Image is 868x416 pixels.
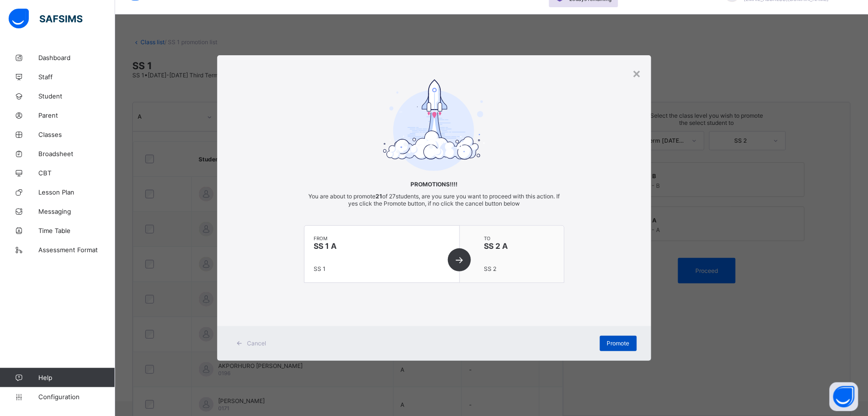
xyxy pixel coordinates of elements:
[38,188,115,196] span: Lesson Plan
[38,111,115,119] span: Parent
[38,227,115,234] span: Time Table
[38,150,115,158] span: Broadsheet
[38,169,115,177] span: CBT
[314,235,450,241] span: from
[383,79,485,171] img: take-off-ready.7d5f222c871c783a555a8f88bc8e2a46.svg
[308,193,560,207] span: You are about to promote of 27 students, are you sure you want to proceed with this action. If ye...
[304,181,564,188] span: Promotions!!!!
[38,92,115,100] span: Student
[314,241,450,251] span: SS 1 A
[607,340,630,347] span: Promote
[38,374,115,381] span: Help
[38,393,115,401] span: Configuration
[38,73,115,81] span: Staff
[38,131,115,138] span: Classes
[484,241,554,251] span: SS 2 A
[484,265,496,272] span: SS 2
[314,265,326,272] span: SS 1
[247,340,267,347] span: Cancel
[38,208,115,215] span: Messaging
[375,193,382,200] b: 21
[38,54,115,61] span: Dashboard
[38,246,115,254] span: Assessment Format
[9,9,82,29] img: safsims
[484,235,554,241] span: to
[633,65,642,81] div: ×
[830,382,858,411] button: Open asap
